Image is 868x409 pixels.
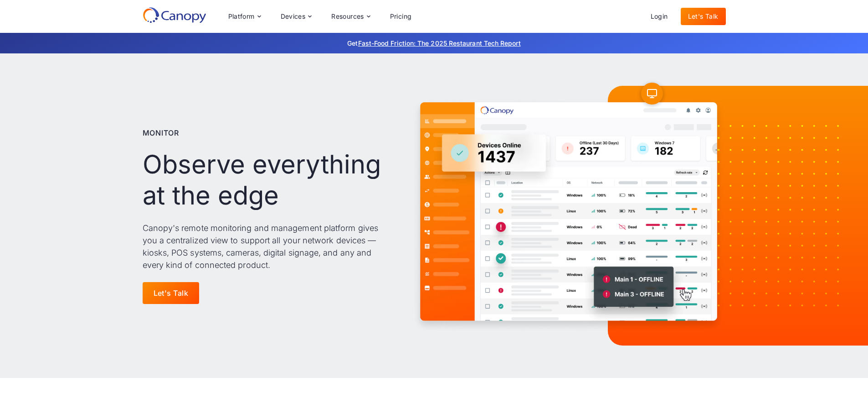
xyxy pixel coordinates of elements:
a: Pricing [383,8,419,25]
div: Devices [281,13,306,20]
p: Monitor [143,127,180,138]
div: Platform [221,7,268,26]
p: Canopy's remote monitoring and management platform gives you a centralized view to support all yo... [143,222,394,271]
div: Platform [228,13,255,20]
div: Resources [324,7,377,26]
a: Let's Talk [681,8,726,25]
div: Devices [273,7,319,26]
a: Fast-Food Friction: The 2025 Restaurant Tech Report [358,39,521,47]
p: Get [211,38,657,48]
div: Resources [331,13,364,20]
a: Let's Talk [143,282,200,304]
a: Login [643,8,675,25]
h1: Observe everything at the edge [143,149,394,210]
